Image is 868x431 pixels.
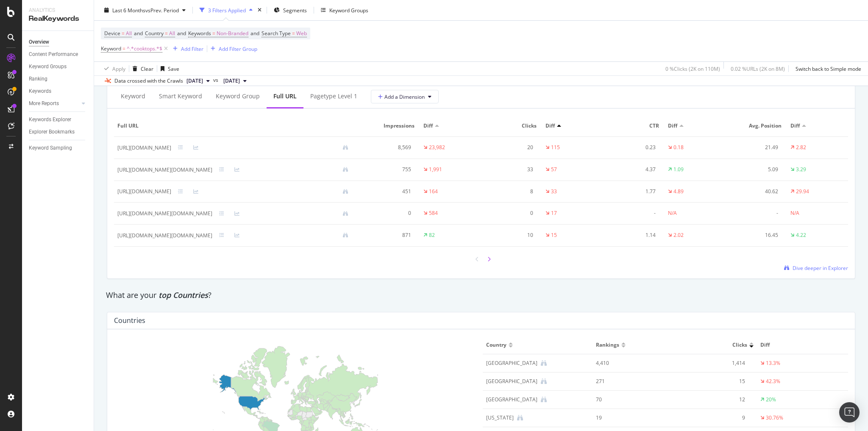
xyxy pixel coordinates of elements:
div: 4.89 [673,188,684,195]
div: Analytics [29,7,87,14]
span: Add a Dimension [378,93,425,100]
span: Country [486,341,506,349]
div: 57 [551,166,557,173]
div: 20 [484,144,533,151]
div: 5.09 [729,166,778,173]
span: = [165,30,168,37]
div: N/A [790,209,799,217]
div: Switch back to Simple mode [796,65,861,72]
div: - [729,209,778,217]
button: Switch back to Simple mode [792,62,861,75]
span: = [292,30,295,37]
div: Full URL [273,92,297,100]
span: vs Prev. Period [145,6,179,14]
div: Add Filter [181,45,203,52]
div: 29.94 [796,188,809,195]
a: Content Performance [29,50,88,59]
div: 3.29 [796,166,806,173]
span: top Countries [159,290,208,300]
span: Dive deeper in Explorer [793,264,848,272]
div: Keyword Groups [329,6,368,14]
a: Ranking [29,75,88,83]
span: Search Type [262,30,291,37]
span: CTR [607,122,659,130]
span: 2025 Mar. 25th [223,77,240,85]
div: Apply [112,65,125,72]
a: Keyword Sampling [29,144,88,153]
div: 42.3% [766,378,780,385]
div: Canada [486,378,537,385]
span: and [134,30,143,37]
span: Clicks [732,341,747,349]
span: = [122,30,125,37]
span: Impressions [362,122,414,130]
div: Content Performance [29,50,78,59]
span: Clicks [484,122,537,130]
span: Diff [545,122,555,130]
div: 13.3% [766,359,780,367]
span: Diff [423,122,433,130]
div: 2.02 [673,231,684,239]
span: and [250,30,259,37]
span: All [169,28,175,39]
a: Dive deeper in Explorer [784,264,848,272]
div: 271 [596,378,656,385]
button: Add Filter [170,44,203,54]
span: vs [213,76,220,84]
span: Last 6 Months [112,6,145,14]
div: United States of America [486,359,537,367]
a: Explorer Bookmarks [29,128,88,136]
span: and [177,30,186,37]
div: 115 [551,144,560,151]
span: Diff [668,122,677,130]
span: All [126,28,132,39]
span: Keyword [101,45,121,52]
div: Keywords Explorer [29,115,71,124]
div: 0 % Clicks ( 2K on 110M ) [665,65,720,72]
div: Ranking [29,75,47,83]
div: Keyword [121,92,145,100]
div: 12 [669,396,745,403]
div: 1.77 [607,188,656,195]
div: [URL][DOMAIN_NAME] [117,188,171,195]
div: 70 [596,396,656,403]
div: 1,414 [669,359,745,367]
div: 30.76% [766,414,783,422]
button: Clear [129,62,153,75]
div: RealKeywords [29,14,87,24]
span: Rankings [596,341,619,349]
div: Open Intercom Messenger [839,402,860,423]
div: [URL][DOMAIN_NAME][DOMAIN_NAME] [117,232,212,239]
span: Diff [790,122,800,130]
div: 0.23 [607,144,656,151]
div: 2.82 [796,144,806,151]
div: 0 [484,209,533,217]
button: Last 6 MonthsvsPrev. Period [101,3,189,17]
div: 8 [484,188,533,195]
div: - [607,209,656,217]
div: 16.45 [729,231,778,239]
div: [URL][DOMAIN_NAME] [117,144,171,152]
span: Non-Branded [217,28,248,39]
div: Save [168,65,179,72]
span: Segments [283,6,307,14]
div: 82 [429,231,435,239]
span: ^.*cooktops.*$ [127,43,162,55]
div: 4.22 [796,231,806,239]
button: Save [157,62,179,75]
span: Keywords [188,30,211,37]
div: 4.37 [607,166,656,173]
div: Keyword Sampling [29,144,72,153]
div: Keyword Group [216,92,260,100]
div: 0.02 % URLs ( 2K on 8M ) [731,65,785,72]
div: 0 [362,209,411,217]
div: 164 [429,188,438,195]
div: 871 [362,231,411,239]
span: = [122,45,125,52]
button: Apply [101,62,125,75]
div: Countries [114,316,145,325]
div: 15 [669,378,745,385]
div: 19 [596,414,656,422]
div: Overview [29,38,49,47]
button: Add Filter Group [207,44,257,54]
